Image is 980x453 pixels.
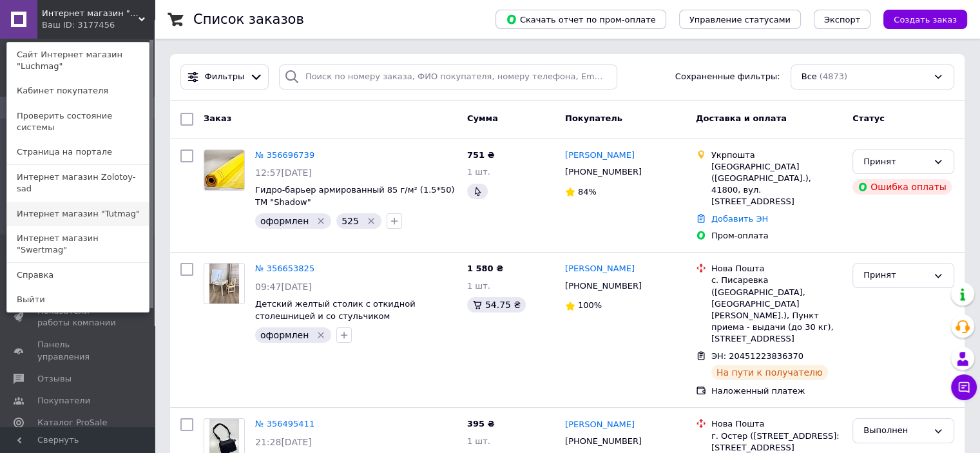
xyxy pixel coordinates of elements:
[204,113,231,123] span: Заказ
[824,15,860,24] span: Экспорт
[7,226,149,262] a: Интернет магазин "Swertmag"
[711,275,842,345] div: с. Писаревка ([GEOGRAPHIC_DATA], [GEOGRAPHIC_DATA][PERSON_NAME].), Пункт приема - выдачи (до 30 к...
[562,164,644,180] div: [PHONE_NUMBER]
[42,19,96,31] div: Ваш ID: 3177456
[316,330,326,340] svg: Удалить метку
[7,104,149,140] a: Проверить состояние системы
[814,10,870,29] button: Экспорт
[7,140,149,164] a: Страница на портале
[279,64,617,90] input: Поиск по номеру заказа, ФИО покупателя, номеру телефона, Email, номеру накладной
[711,351,803,361] span: ЭН: 20451223836370
[37,339,119,362] span: Панель управления
[204,150,244,190] img: Фото товару
[255,419,314,429] a: № 356495411
[255,282,312,292] span: 09:47[DATE]
[467,113,498,123] span: Сумма
[7,202,149,226] a: Интернет магазин "Tutmag"
[711,418,842,430] div: Нова Пошта
[711,149,842,161] div: Укрпошта
[565,149,635,162] a: [PERSON_NAME]
[255,150,314,160] a: № 356696739
[863,424,928,438] div: Выполнен
[711,263,842,275] div: Нова Пошта
[204,149,245,191] a: Фото товару
[467,297,526,313] div: 54.75 ₴
[193,12,304,27] h1: Список заказов
[7,79,149,103] a: Кабинет покупателя
[260,216,309,226] span: оформлен
[37,417,107,429] span: Каталог ProSale
[260,330,309,340] span: оформлен
[467,167,490,177] span: 1 шт.
[863,269,928,282] div: Принят
[578,300,602,310] span: 100%
[506,14,656,25] span: Скачать отчет по пром-оплате
[255,185,455,207] a: Гидро-барьер армированный 85 г/м² (1.5*50) ТМ "Shadow"
[37,373,72,385] span: Отзывы
[42,8,139,19] span: Интернет магазин "Luchmag"
[802,71,817,83] span: Все
[711,161,842,208] div: [GEOGRAPHIC_DATA] ([GEOGRAPHIC_DATA].), 41800, вул. [STREET_ADDRESS]
[696,113,787,123] span: Доставка и оплата
[467,150,495,160] span: 751 ₴
[255,264,314,273] a: № 356653825
[7,263,149,287] a: Справка
[467,436,490,446] span: 1 шт.
[562,278,644,294] div: [PHONE_NUMBER]
[578,187,597,197] span: 84%
[467,281,490,291] span: 1 шт.
[366,216,376,226] svg: Удалить метку
[205,71,245,83] span: Фильтры
[316,216,326,226] svg: Удалить метку
[7,165,149,201] a: Интернет магазин Zolotoy-sad
[820,72,847,81] span: (4873)
[883,10,967,29] button: Создать заказ
[37,395,90,407] span: Покупатели
[255,299,416,321] a: Детский желтый столик с откидной столешницей и со стульчиком
[951,374,977,400] button: Чат с покупателем
[204,263,245,304] a: Фото товару
[7,287,149,312] a: Выйти
[711,214,768,224] a: Добавить ЭН
[675,71,780,83] span: Сохраненные фильтры:
[711,385,842,397] div: Наложенный платеж
[467,419,495,429] span: 395 ₴
[467,264,503,273] span: 1 580 ₴
[863,155,928,169] div: Принят
[565,263,635,275] a: [PERSON_NAME]
[565,113,622,123] span: Покупатель
[679,10,801,29] button: Управление статусами
[894,15,957,24] span: Создать заказ
[37,305,119,329] span: Показатели работы компании
[495,10,666,29] button: Скачать отчет по пром-оплате
[255,168,312,178] span: 12:57[DATE]
[341,216,359,226] span: 525
[711,365,828,380] div: На пути к получателю
[689,15,791,24] span: Управление статусами
[562,433,644,450] div: [PHONE_NUMBER]
[852,179,952,195] div: Ошибка оплаты
[255,437,312,447] span: 21:28[DATE]
[711,230,842,242] div: Пром-оплата
[7,43,149,79] a: Сайт Интернет магазин "Luchmag"
[565,419,635,431] a: [PERSON_NAME]
[852,113,885,123] span: Статус
[870,14,967,24] a: Создать заказ
[209,264,240,304] img: Фото товару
